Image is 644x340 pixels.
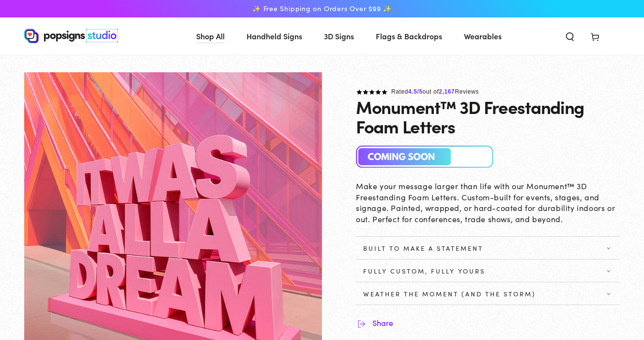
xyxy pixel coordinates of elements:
[356,282,620,305] summary: Weather the Moment (and the Storm)
[408,88,417,95] span: 4.5
[356,237,620,259] summary: Built to Make a Statement
[356,97,620,136] h1: Monument™ 3D Freestanding Foam Letters
[464,29,502,43] span: Wearables
[356,259,620,282] summary: Fully Custom, Fully Yours
[417,88,423,95] span: /5
[363,244,483,252] span: Built to Make a Statement
[557,25,583,47] summary: Search our site
[189,23,232,49] a: Shop All
[324,29,354,43] span: 3D Signs
[439,88,455,95] span: 2,167
[372,318,393,327] span: Share
[368,23,449,49] a: Flags & Backdrops
[391,88,479,95] span: Rated out of Reviews
[356,180,620,224] p: Make your message larger than life with our Monument™ 3D Freestanding Foam Letters. Custom-built ...
[376,29,442,43] span: Flags & Backdrops
[252,4,392,13] span: ✨ Free Shipping on Orders Over $99 ✨
[363,267,485,275] span: Fully Custom, Fully Yours
[356,317,393,329] button: Share
[24,29,118,43] img: Popsigns Studio
[363,290,536,297] span: Weather the Moment (and the Storm)
[246,29,302,43] span: Handheld Signs
[356,146,494,168] img: Popsigns Studio
[457,23,509,49] a: Wearables
[239,23,309,49] a: Handheld Signs
[317,23,361,49] a: 3D Signs
[196,29,225,43] span: Shop All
